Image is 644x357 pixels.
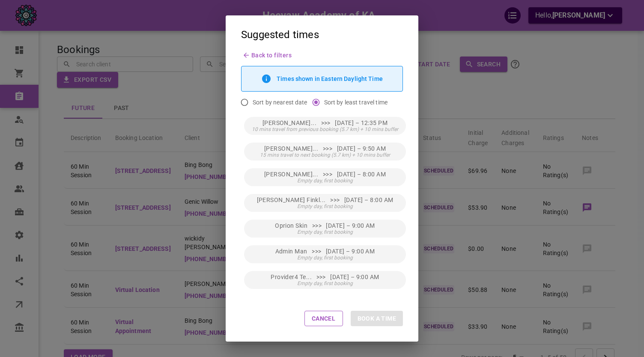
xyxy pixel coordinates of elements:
[275,222,375,229] span: Oprion Skin >>> [DATE] – 9:00 AM
[260,152,390,158] span: 15 mins travel to next booking (5.7 km) + 10 mins buffer
[297,178,353,184] span: Empty day, first booking
[297,229,353,235] span: Empty day, first booking
[251,52,292,59] span: Back to filters
[252,126,398,132] span: 10 mins travel from previous booking (5.7 km) + 10 mins buffer
[277,75,383,82] p: Times shown in Eastern Daylight Time
[241,52,292,58] button: Back to filters
[257,196,394,203] span: [PERSON_NAME] Finkl... >>> [DATE] – 8:00 AM
[297,203,353,209] span: Empty day, first booking
[244,245,406,263] button: Admin Man >>> [DATE] – 9:00 AMEmpty day, first booking
[244,271,406,289] button: Provider4 Te... >>> [DATE] – 9:00 AMEmpty day, first booking
[324,98,388,107] span: Sort by least travel time
[244,117,406,135] button: [PERSON_NAME]... >>> [DATE] – 12:35 PM10 mins travel from previous booking (5.7 km) + 10 mins buffer
[264,145,386,152] span: [PERSON_NAME]... >>> [DATE] – 9:50 AM
[271,274,379,280] span: Provider4 Te... >>> [DATE] – 9:00 AM
[253,98,307,107] span: Sort by nearest date
[226,15,418,52] h2: Suggested times
[262,119,388,126] span: [PERSON_NAME]... >>> [DATE] – 12:35 PM
[275,248,375,255] span: Admin Man >>> [DATE] – 9:00 AM
[244,194,406,212] button: [PERSON_NAME] Finkl... >>> [DATE] – 8:00 AMEmpty day, first booking
[297,280,353,286] span: Empty day, first booking
[297,255,353,261] span: Empty day, first booking
[244,168,406,186] button: [PERSON_NAME]... >>> [DATE] – 8:00 AMEmpty day, first booking
[244,143,406,161] button: [PERSON_NAME]... >>> [DATE] – 9:50 AM15 mins travel to next booking (5.7 km) + 10 mins buffer
[264,171,386,178] span: [PERSON_NAME]... >>> [DATE] – 8:00 AM
[244,220,406,238] button: Oprion Skin >>> [DATE] – 9:00 AMEmpty day, first booking
[304,311,343,326] button: Cancel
